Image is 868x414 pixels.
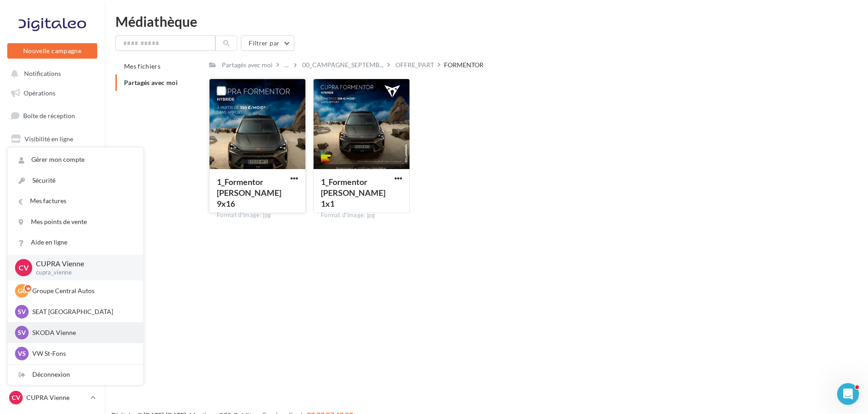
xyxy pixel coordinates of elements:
div: Format d'image: jpg [321,211,402,219]
a: Mes points de vente [8,212,143,232]
span: 1_Formentor Loyer 9x16 [217,177,281,209]
span: 1_Formentor Loyer 1x1 [321,177,385,209]
a: Sécurité [8,170,143,191]
p: CUPRA Vienne [26,393,87,402]
p: SEAT [GEOGRAPHIC_DATA] [32,307,132,316]
button: Filtrer par [241,35,294,51]
span: SV [18,307,26,316]
iframe: Intercom live chat [837,383,859,405]
span: Partagés avec moi [124,79,178,86]
div: Format d'image: jpg [217,211,298,219]
a: Gérer mon compte [8,150,143,170]
span: 00_CAMPAGNE_SEPTEMB... [302,60,384,70]
a: Boîte de réception [5,106,99,125]
p: SKODA Vienne [32,328,132,337]
a: Aide en ligne [8,232,143,253]
a: CV CUPRA Vienne [7,389,97,406]
p: VW St-Fons [32,349,132,358]
span: GC [18,286,26,295]
div: Médiathèque [115,15,857,28]
span: Opérations [24,89,55,97]
a: Médiathèque [5,197,99,216]
span: SV [18,328,26,337]
span: Mes fichiers [124,62,160,70]
a: PLV et print personnalisable [5,242,99,269]
div: ... [283,59,290,71]
div: OFFRE_PART [395,60,434,70]
div: Partagés avec moi [222,60,273,70]
span: Boîte de réception [23,112,75,120]
span: CV [12,393,20,402]
span: VS [18,349,26,358]
a: Campagnes [5,152,99,171]
a: Contacts [5,175,99,194]
a: Mes factures [8,191,143,211]
a: Visibilité en ligne [5,130,99,149]
a: Campagnes DataOnDemand [5,273,99,299]
span: CV [19,262,29,273]
span: Visibilité en ligne [25,135,73,143]
a: Calendrier [5,220,99,239]
button: Nouvelle campagne [7,43,97,59]
p: CUPRA Vienne [36,259,129,269]
p: Groupe Central Autos [32,286,132,295]
span: Notifications [24,70,61,78]
p: cupra_vienne [36,269,129,277]
div: FORMENTOR [444,60,484,70]
div: Déconnexion [8,364,143,385]
a: Opérations [5,84,99,103]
